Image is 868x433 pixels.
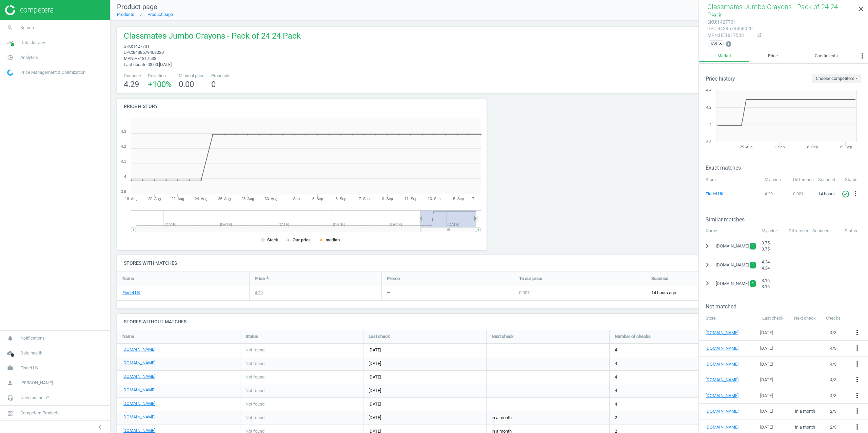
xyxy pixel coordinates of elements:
th: Difference [790,173,815,186]
th: My price [761,173,790,186]
div: Scanned [809,224,841,237]
i: cloud_done [4,347,17,360]
span: Not found [245,361,264,367]
text: 4.4 [706,88,711,92]
tspan: median [325,238,340,242]
span: Classmates Jumbo Crayons - Pack of 24 24 Pack [707,3,838,19]
span: [DATE] [369,347,481,353]
a: [DOMAIN_NAME] [706,330,746,336]
i: open_in_new [756,32,762,38]
span: 14 hours [818,191,835,196]
tspan: 1. Sep [774,145,785,149]
span: 2 [615,415,617,421]
i: add_circle [725,41,732,47]
tspan: 7. Sep [359,197,370,201]
span: Name [122,334,134,340]
tspan: 20. Aug [148,197,161,201]
span: sku [707,19,716,25]
span: [DATE] [760,393,773,398]
text: 4.1 [121,159,126,164]
a: Market [699,50,749,62]
a: [DOMAIN_NAME] [122,387,155,393]
img: wGWNvw8QSZomAAAAABJRU5ErkJggg== [7,69,13,76]
a: Coefficients [796,50,856,62]
tspan: 30. Aug [265,197,277,201]
div: 4.29 [765,191,787,197]
a: Price [749,50,796,62]
span: Not found [245,388,264,394]
span: mpn : [124,56,134,61]
h3: Not matched [706,303,868,310]
span: in a month [795,409,815,414]
span: Status [245,334,258,340]
span: [DATE] [760,362,773,367]
span: 4 [615,374,617,381]
i: notifications [4,332,17,345]
button: more_vert [853,375,861,384]
i: more_vert [853,360,861,368]
a: [DOMAIN_NAME] [706,377,746,383]
th: Checks [821,312,845,325]
h3: Similar matches [706,216,868,223]
th: Next check [789,312,821,325]
a: [DOMAIN_NAME] [706,393,746,399]
img: ajHJNr6hYgQAAAAASUVORK5CYII= [5,5,53,15]
a: [DOMAIN_NAME] [122,373,155,380]
span: 8438579468020 [133,50,164,55]
div: Difference [785,224,809,237]
tspan: 1. Sep [289,197,300,201]
span: Data health [20,350,42,356]
button: × [719,41,723,47]
i: check_circle_outline [842,190,850,198]
tspan: 25. Aug [740,145,752,149]
span: KVI [711,41,717,47]
td: 4 / 3 [821,325,845,341]
span: 4 [615,402,617,408]
h4: Price history [117,99,487,114]
span: upc [707,26,716,31]
button: more_vert [853,360,861,369]
div: : HE1817533 [707,32,753,39]
i: chevron_right [703,242,711,250]
i: chevron_left [96,423,104,431]
span: 1427731 [133,44,150,49]
i: more_vert [853,391,861,399]
h3: Price history [706,75,735,82]
i: more_vert [853,423,861,431]
span: Scanned [651,275,668,281]
th: Store [699,312,757,325]
tspan: 3. Sep [312,197,323,201]
i: work [4,362,17,374]
i: more_vert [853,344,861,352]
span: Not found [245,415,264,421]
span: [DATE] [760,346,773,351]
text: 4.3 [121,129,126,133]
span: To our price [519,275,542,281]
span: Name [122,275,134,281]
i: more_vert [851,190,860,198]
div: My price [758,224,785,237]
div: : 8438579468020 [707,25,753,32]
span: [DATE] [760,409,773,414]
th: Scanned [815,173,842,186]
div: : 1427731 [707,19,753,25]
a: Product page [147,12,173,17]
span: 0.00 % [793,191,805,196]
button: more_vert [856,50,868,64]
span: 4 [615,388,617,394]
span: [DOMAIN_NAME] [716,243,749,249]
tspan: 22. Aug [172,197,184,201]
a: Findel UK [706,191,739,197]
i: headset_mic [4,391,17,404]
a: Findel UK [122,290,140,296]
tspan: Stack [267,238,278,242]
span: [DATE] [369,374,481,381]
button: more_vert [853,391,861,400]
tspan: 17. … [470,197,480,201]
a: [DOMAIN_NAME] [706,361,746,367]
button: add_circle [725,40,732,48]
th: Store [699,173,761,186]
span: Data delivery [20,40,45,46]
a: open_in_new [753,32,762,38]
th: Status [842,173,868,186]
